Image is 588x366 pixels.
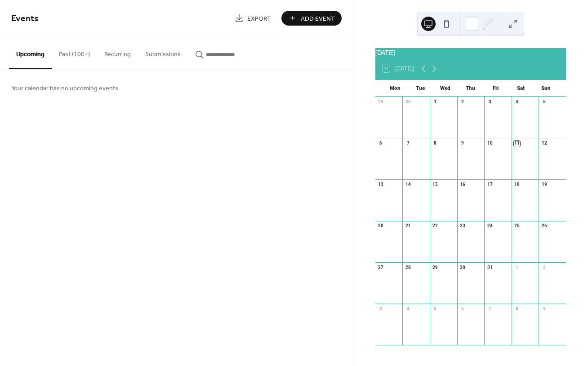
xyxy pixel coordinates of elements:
div: 15 [432,182,438,188]
div: 24 [487,223,493,229]
div: 6 [459,306,466,312]
div: 25 [514,223,520,229]
div: Sat [508,80,534,97]
div: 7 [405,141,411,147]
div: 13 [378,182,384,188]
div: 3 [487,99,493,106]
div: 30 [405,99,411,106]
div: 2 [459,99,466,106]
div: 7 [487,306,493,312]
button: Upcoming [9,36,52,69]
div: 2 [541,265,548,271]
div: 27 [378,265,384,271]
a: Export [228,11,278,26]
div: 5 [541,99,548,106]
div: Mon [383,80,408,97]
div: 9 [541,306,548,312]
div: 16 [459,182,466,188]
div: 10 [487,141,493,147]
div: 29 [378,99,384,106]
div: 8 [432,141,438,147]
div: 26 [541,223,548,229]
span: Your calendar has no upcoming events [11,84,118,93]
div: Fri [483,80,508,97]
div: 31 [487,265,493,271]
div: 28 [405,265,411,271]
span: Add Event [301,14,335,23]
div: 21 [405,223,411,229]
div: 6 [378,141,384,147]
div: 3 [378,306,384,312]
div: 29 [432,265,438,271]
div: 8 [514,306,520,312]
div: 22 [432,223,438,229]
span: Export [247,14,271,23]
div: 9 [459,141,466,147]
button: Past (100+) [52,36,97,68]
div: Wed [433,80,458,97]
div: 5 [432,306,438,312]
button: Recurring [97,36,138,68]
div: 11 [514,141,520,147]
button: Submissions [138,36,188,68]
div: 18 [514,182,520,188]
div: 1 [432,99,438,106]
div: Thu [458,80,483,97]
span: Events [11,10,39,27]
div: Sun [534,80,559,97]
div: 14 [405,182,411,188]
div: 17 [487,182,493,188]
div: 12 [541,141,548,147]
div: 4 [514,99,520,106]
div: [DATE] [375,48,566,58]
div: 1 [514,265,520,271]
button: Add Event [281,11,342,26]
div: Tue [408,80,433,97]
div: 20 [378,223,384,229]
div: 19 [541,182,548,188]
div: 4 [405,306,411,312]
div: 30 [459,265,466,271]
div: 23 [459,223,466,229]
